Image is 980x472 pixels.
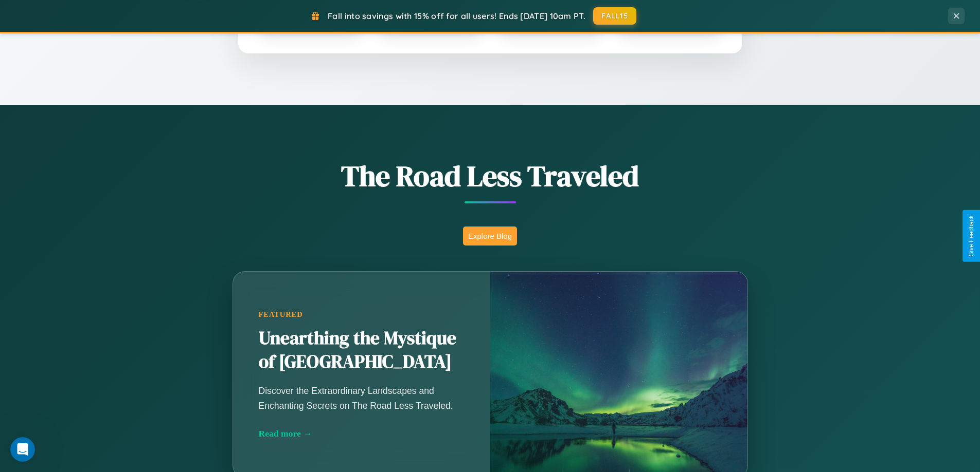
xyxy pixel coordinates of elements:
div: Featured [259,310,465,319]
div: Read more → [259,428,465,439]
p: Discover the Extraordinary Landscapes and Enchanting Secrets on The Road Less Traveled. [259,384,465,412]
div: Give Feedback [968,215,975,257]
button: Explore Blog [463,226,517,246]
h1: The Road Less Traveled [182,156,799,196]
iframe: Intercom live chat [10,437,35,462]
button: FALL15 [593,7,636,25]
h2: Unearthing the Mystique of [GEOGRAPHIC_DATA] [259,327,465,374]
span: Fall into savings with 15% off for all users! Ends [DATE] 10am PT. [328,11,585,21]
